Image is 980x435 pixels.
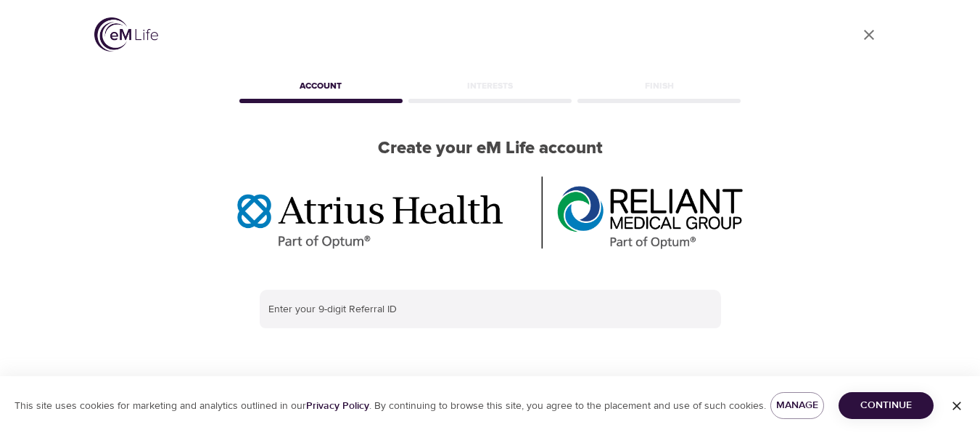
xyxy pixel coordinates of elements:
[850,397,922,415] span: Continue
[782,397,812,415] span: Manage
[236,138,744,159] h2: Create your eM Life account
[852,17,886,52] a: close
[770,392,824,419] button: Manage
[306,399,369,412] a: Privacy Policy
[237,176,744,249] img: Optum%20MA_AtriusReliant.png
[94,17,158,52] img: logo
[839,392,934,419] button: Continue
